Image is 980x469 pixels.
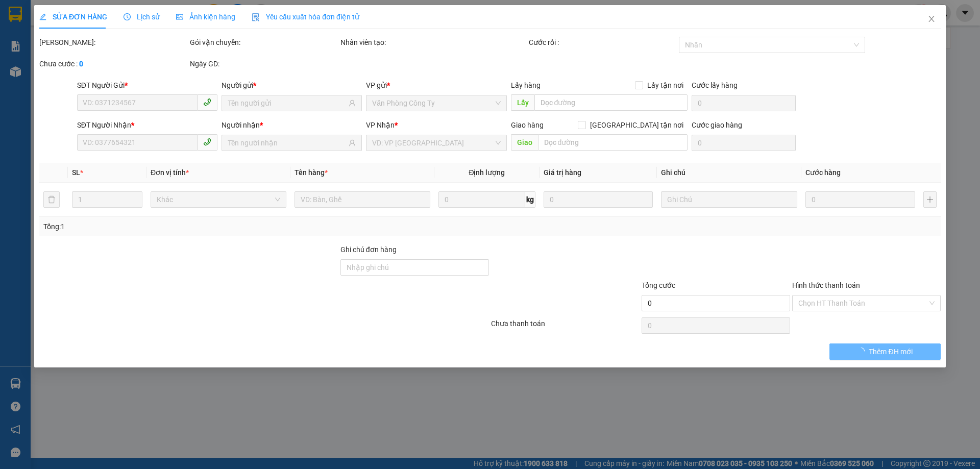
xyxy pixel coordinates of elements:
[544,168,581,177] span: Giá trị hàng
[39,13,107,21] span: SỬA ĐƠN HÀNG
[927,15,936,23] span: close
[77,119,217,131] div: SĐT Người Nhận
[529,37,677,48] div: Cước rồi :
[176,13,183,20] span: picture
[43,221,378,232] div: Tổng: 1
[190,37,338,48] div: Gói vận chuyển:
[39,58,188,69] div: Chưa cước :
[295,191,430,208] input: VD: Bàn, Ghế
[39,37,188,48] div: [PERSON_NAME]:
[157,192,280,207] span: Khác
[77,80,217,91] div: SĐT Người Gửi
[858,348,869,355] span: loading
[340,259,489,276] input: Ghi chú đơn hàng
[190,58,338,69] div: Ngày GD:
[805,191,915,208] input: 0
[349,100,356,107] span: user
[511,134,538,151] span: Giao
[349,139,356,146] span: user
[642,281,675,289] span: Tổng cước
[295,168,328,177] span: Tên hàng
[222,80,362,91] div: Người gửi
[525,191,535,208] span: kg
[72,168,80,177] span: SL
[643,80,688,91] span: Lấy tận nơi
[222,119,362,131] div: Người nhận
[203,98,211,106] span: phone
[252,13,359,21] span: Yêu cầu xuất hóa đơn điện tử
[340,245,397,254] label: Ghi chú đơn hàng
[586,119,688,131] span: [GEOGRAPHIC_DATA] tận nơi
[538,134,688,151] input: Dọc đường
[869,346,913,357] span: Thêm ĐH mới
[692,121,742,129] label: Cước giao hàng
[917,5,946,34] button: Close
[340,37,527,48] div: Nhân viên tạo:
[511,121,544,129] span: Giao hàng
[692,135,796,151] input: Cước giao hàng
[228,97,347,109] input: Tên người gửi
[511,94,534,111] span: Lấy
[39,13,46,20] span: edit
[252,13,260,21] img: icon
[830,343,941,360] button: Thêm ĐH mới
[544,191,653,208] input: 0
[657,163,801,183] th: Ghi chú
[151,168,189,177] span: Đơn vị tính
[228,137,347,149] input: Tên người nhận
[534,94,688,111] input: Dọc đường
[124,13,131,20] span: clock-circle
[469,168,505,177] span: Định lượng
[79,60,83,68] b: 0
[692,95,796,111] input: Cước lấy hàng
[805,168,841,177] span: Cước hàng
[661,191,797,208] input: Ghi Chú
[490,318,641,336] div: Chưa thanh toán
[511,81,541,89] span: Lấy hàng
[124,13,160,21] span: Lịch sử
[692,81,738,89] label: Cước lấy hàng
[792,281,860,289] label: Hình thức thanh toán
[366,80,507,91] div: VP gửi
[366,121,395,129] span: VP Nhận
[373,95,501,111] span: Văn Phòng Công Ty
[176,13,235,21] span: Ảnh kiện hàng
[923,191,937,208] button: plus
[203,138,211,146] span: phone
[43,191,60,208] button: delete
